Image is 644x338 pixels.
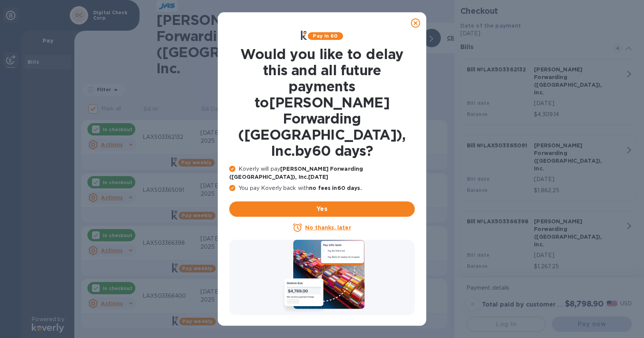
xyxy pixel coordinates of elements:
[229,46,415,159] h1: Would you like to delay this and all future payments to [PERSON_NAME] Forwarding ([GEOGRAPHIC_DAT...
[309,185,361,191] b: no fees in 60 days .
[229,165,415,181] p: Koverly will pay
[229,184,415,192] p: You pay Koverly back with
[229,201,415,217] button: Yes
[235,204,409,214] span: Yes
[305,224,351,231] u: No thanks, later
[229,166,363,180] b: [PERSON_NAME] Forwarding ([GEOGRAPHIC_DATA]), Inc. [DATE]
[313,33,338,39] b: Pay in 60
